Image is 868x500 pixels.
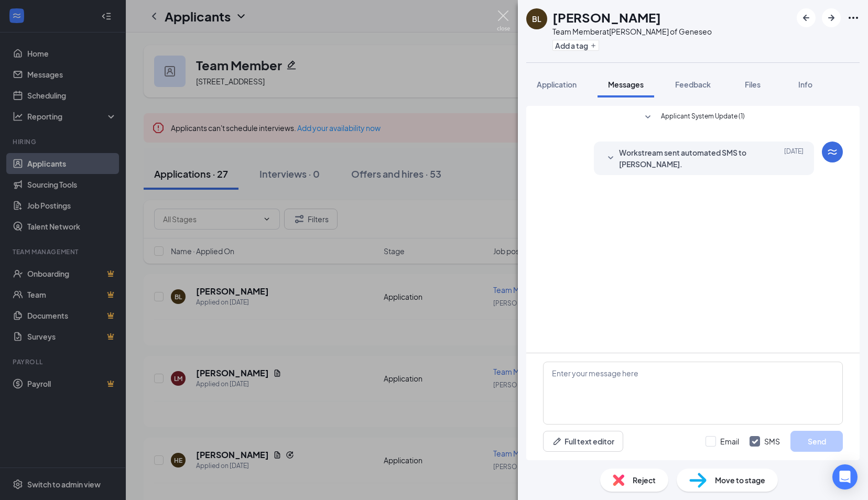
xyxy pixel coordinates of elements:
[715,474,765,486] span: Move to stage
[608,80,644,89] span: Messages
[619,147,756,170] span: Workstream sent automated SMS to [PERSON_NAME].
[590,42,596,49] svg: Plus
[604,152,617,165] svg: SmallChevronDown
[661,111,745,124] span: Applicant System Update (1)
[552,8,661,26] h1: [PERSON_NAME]
[790,431,843,452] button: Send
[745,80,761,89] span: Files
[642,111,745,124] button: SmallChevronDownApplicant System Update (1)
[826,146,839,158] svg: WorkstreamLogo
[822,8,841,27] button: ArrowRight
[832,464,858,490] div: Open Intercom Messenger
[800,12,812,24] svg: ArrowLeftNew
[642,111,654,124] svg: SmallChevronDown
[797,8,816,27] button: ArrowLeftNew
[537,80,577,89] span: Application
[633,474,656,486] span: Reject
[543,431,623,452] button: Full text editorPen
[798,80,812,89] span: Info
[847,12,860,24] svg: Ellipses
[825,12,838,24] svg: ArrowRight
[552,40,599,51] button: PlusAdd a tag
[675,80,711,89] span: Feedback
[552,436,562,447] svg: Pen
[552,26,712,37] div: Team Member at [PERSON_NAME] of Geneseo
[532,14,541,24] div: BL
[784,147,804,170] span: [DATE]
